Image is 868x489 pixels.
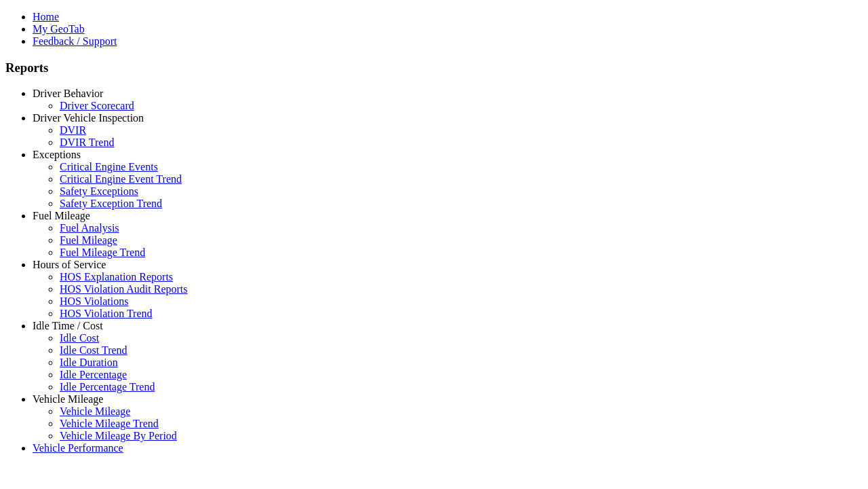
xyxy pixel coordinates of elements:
a: Driver Behavior [33,88,103,99]
a: Vehicle Mileage [60,405,130,417]
a: Idle Time / Cost [33,320,103,331]
a: HOS Violation Audit Reports [60,283,188,295]
a: Fuel Mileage [60,234,117,246]
a: Safety Exception Trend [60,198,162,209]
a: Fuel Analysis [60,222,119,234]
a: Driver Vehicle Inspection [33,112,144,124]
a: DVIR Trend [60,137,114,148]
a: Idle Cost Trend [60,344,127,356]
a: Critical Engine Events [60,161,158,173]
a: HOS Violations [60,295,128,307]
a: HOS Violation Trend [60,308,153,319]
a: Idle Cost [60,332,99,344]
h3: Reports [5,60,863,75]
a: Vehicle Performance [33,442,123,454]
a: My GeoTab [33,23,85,35]
a: Fuel Mileage [33,210,90,221]
a: DVIR [60,124,86,136]
a: Vehicle Mileage By Period [60,430,177,441]
a: Hours of Service [33,259,106,270]
a: Safety Exceptions [60,185,138,197]
a: Home [33,11,59,22]
a: Driver Scorecard [60,100,134,111]
a: Exceptions [33,149,81,160]
a: Idle Duration [60,357,118,368]
a: HOS Explanation Reports [60,271,173,283]
a: Feedback / Support [33,35,117,47]
a: Critical Engine Event Trend [60,173,182,185]
a: Idle Percentage [60,369,127,380]
a: Fuel Mileage Trend [60,247,145,258]
a: Idle Percentage Trend [60,381,155,393]
a: Vehicle Mileage Trend [60,418,159,429]
a: Vehicle Mileage [33,393,103,405]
